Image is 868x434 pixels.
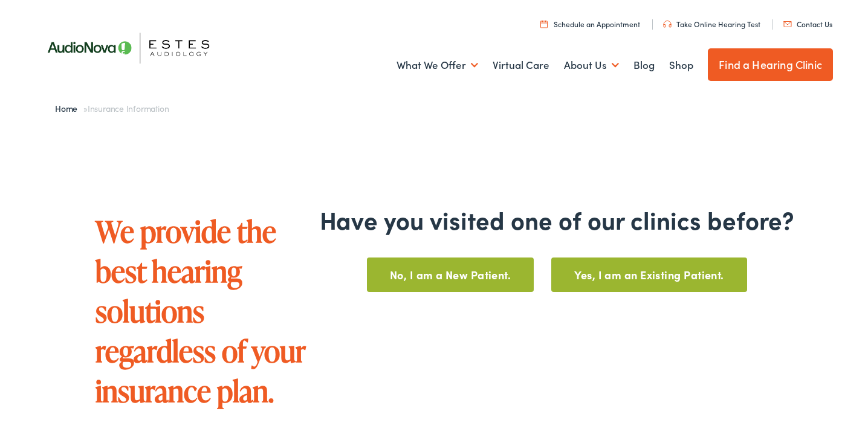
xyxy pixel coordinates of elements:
[55,102,83,114] a: Home
[88,102,169,114] span: Insurance Information
[397,43,478,88] a: What We Offer
[55,102,169,114] span: »
[669,43,693,88] a: Shop
[708,48,833,81] a: Find a Hearing Clinic
[311,205,803,234] h2: Have you visited one of our clinics before?
[493,43,549,88] a: Virtual Care
[367,257,534,292] a: No, I am a New Patient.
[783,19,832,29] a: Contact Us
[564,43,619,88] a: About Us
[663,21,672,28] img: utility icon
[96,211,305,410] font: We provide the best hearing solutions regardless of your insurance plan.
[783,21,792,27] img: utility icon
[663,19,760,29] a: Take Online Hearing Test
[633,43,655,88] a: Blog
[551,257,747,292] a: Yes, I am an Existing Patient.
[540,19,640,29] a: Schedule an Appointment
[540,20,548,28] img: utility icon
